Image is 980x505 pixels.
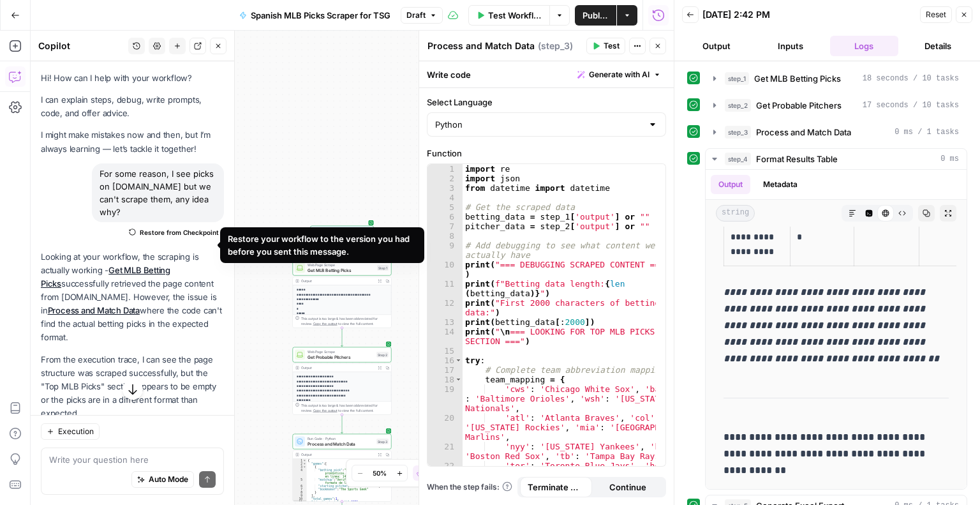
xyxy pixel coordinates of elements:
[427,481,512,493] a: When the step fails:
[293,494,307,497] div: 9
[308,267,375,273] span: Get MLB Betting Picks
[706,95,967,116] button: 17 seconds / 10 tasks
[325,228,357,233] span: Workflow
[293,497,307,501] div: 10
[427,375,463,384] div: 18
[308,349,374,354] span: Web Page Scrape
[427,231,463,241] div: 8
[293,478,307,485] div: 5
[293,465,307,469] div: 3
[427,356,463,365] div: 16
[427,40,535,52] textarea: Process and Match Data
[725,72,749,85] span: step_1
[293,488,307,491] div: 7
[376,352,389,358] div: Step 2
[301,452,374,457] div: Output
[538,40,573,52] span: ( step_3 )
[401,7,443,24] button: Draft
[376,439,389,444] div: Step 3
[293,459,307,462] div: 1
[488,9,542,22] span: Test Workflow
[706,170,967,489] div: 0 ms
[716,205,755,222] span: string
[427,193,463,202] div: 4
[359,230,371,236] div: Inputs
[427,96,666,109] label: Select Language
[725,99,751,112] span: step_2
[341,414,343,433] g: Edge from step_2 to step_3
[725,153,751,165] span: step_4
[341,241,343,259] g: Edge from start to step_1
[308,436,374,441] span: Run Code · Python
[755,175,805,194] button: Metadata
[301,278,374,283] div: Output
[706,149,967,169] button: 0 ms
[419,61,674,87] div: Write code
[756,36,825,56] button: Inputs
[293,469,307,478] div: 4
[572,66,666,83] button: Generate with AI
[830,36,899,56] button: Logs
[926,9,946,20] span: Reset
[373,468,387,478] span: 50%
[435,118,642,131] input: Python
[427,260,463,279] div: 10
[293,485,307,488] div: 6
[711,175,750,194] button: Output
[427,147,666,160] label: Function
[41,250,224,345] p: Looking at your workflow, the scraping is actually working - successfully retrieved the page cont...
[303,459,307,462] span: Toggle code folding, rows 1 through 13
[427,241,463,260] div: 9
[92,163,224,222] div: For some reason, I see picks on [DOMAIN_NAME] but we can't scrape them, any idea why?
[455,356,462,365] span: Toggle code folding, rows 16 through 354
[303,465,307,469] span: Toggle code folding, rows 3 through 8
[940,153,959,165] span: 0 ms
[427,346,463,356] div: 15
[313,409,338,412] span: Copy the output
[41,265,170,289] a: Get MLB Betting Picks
[895,126,959,138] span: 0 ms / 1 tasks
[301,316,389,326] div: This output is too large & has been abbreviated for review. to view the full content.
[301,365,374,370] div: Output
[41,353,224,421] p: From the execution trace, I can see the page structure was scraped successfully, but the "Top MLB...
[528,481,584,494] span: Terminate Workflow
[377,265,389,271] div: Step 1
[756,153,838,165] span: Format Results Table
[427,317,463,327] div: 13
[427,279,463,298] div: 11
[41,423,100,440] button: Execution
[232,5,398,26] button: Spanish MLB Picks Scraper for TSG
[124,225,224,240] button: Restore from Checkpoint
[131,471,194,488] button: Auto Mode
[293,462,307,465] div: 2
[427,461,463,490] div: 22
[325,232,357,239] span: Set Inputs
[308,354,374,360] span: Get Probable Pitchers
[754,72,841,85] span: Get MLB Betting Picks
[427,365,463,375] div: 17
[586,38,625,54] button: Test
[589,69,650,80] span: Generate with AI
[920,6,952,23] button: Reset
[706,122,967,142] button: 0 ms / 1 tasks
[427,174,463,183] div: 2
[140,227,219,237] span: Restore from Checkpoint
[41,72,224,85] p: Hi! How can I help with your workflow?
[427,413,463,442] div: 20
[58,426,94,437] span: Execution
[575,5,616,26] button: Publish
[427,222,463,231] div: 7
[682,36,751,56] button: Output
[468,5,549,26] button: Test Workflow
[301,403,389,413] div: This output is too large & has been abbreviated for review. to view the full content.
[293,501,307,504] div: 11
[756,99,842,112] span: Get Probable Pitchers
[706,68,967,89] button: 18 seconds / 10 tasks
[604,40,620,52] span: Test
[406,10,426,21] span: Draft
[455,375,462,384] span: Toggle code folding, rows 18 through 29
[303,462,307,465] span: Toggle code folding, rows 2 through 9
[903,36,972,56] button: Details
[427,384,463,413] div: 19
